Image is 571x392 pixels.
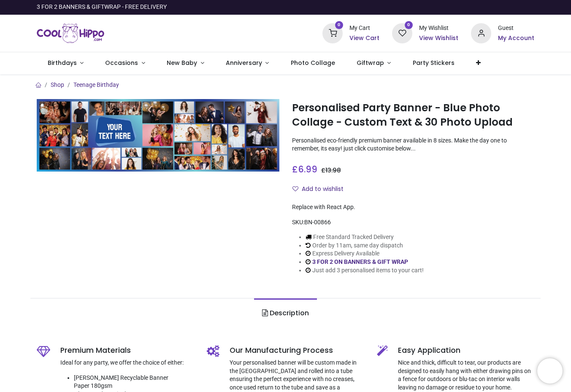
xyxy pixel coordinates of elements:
a: New Baby [156,52,215,74]
p: Ideal for any party, we offer the choice of either: [60,359,194,367]
sup: 0 [335,21,343,29]
div: 3 FOR 2 BANNERS & GIFTWRAP - FREE DELIVERY [37,3,167,11]
a: Giftwrap [346,52,402,74]
a: Shop [51,81,64,88]
a: Teenage Birthday [73,81,119,88]
li: Express Delivery Available [306,250,424,258]
div: My Cart [349,24,379,32]
a: View Wishlist [419,34,458,43]
span: New Baby [167,59,197,67]
h5: Premium Materials [60,345,194,356]
span: Photo Collage [291,59,335,67]
span: Party Stickers [413,59,455,67]
div: My Wishlist [419,24,458,32]
a: View Cart [349,34,379,43]
span: 6.99 [298,163,317,175]
button: Add to wishlistAdd to wishlist [292,182,351,196]
span: Anniversary [226,59,262,67]
a: Birthdays [37,52,95,74]
h1: Personalised Party Banner - Blue Photo Collage - Custom Text & 30 Photo Upload [292,101,535,130]
span: Giftwrap [357,59,384,67]
a: 0 [322,30,343,36]
a: 0 [392,30,412,36]
a: My Account [498,34,534,43]
h5: Easy Application [398,345,534,356]
img: Personalised Party Banner - Blue Photo Collage - Custom Text & 30 Photo Upload [37,99,279,172]
p: Personalised eco-friendly premium banner available in 8 sizes. Make the day one to remember, its ... [292,137,535,153]
span: £ [292,163,317,175]
span: 13.98 [325,166,341,175]
span: Occasions [105,59,138,67]
a: Occasions [95,52,156,74]
a: Logo of Cool Hippo [37,21,104,45]
li: Free Standard Tracked Delivery [306,233,424,242]
li: Just add 3 personalised items to your cart! [306,266,424,275]
div: SKU: [292,218,535,227]
img: Cool Hippo [37,21,104,45]
span: £ [321,166,341,175]
span: Birthdays [48,59,77,67]
div: Guest [498,24,534,32]
a: 3 FOR 2 ON BANNERS & GIFT WRAP [312,258,408,265]
i: Add to wishlist [292,186,298,192]
li: Order by 11am, same day dispatch [306,242,424,250]
sup: 0 [405,21,413,29]
h5: Our Manufacturing Process [230,345,364,356]
iframe: Customer reviews powered by Trustpilot [357,3,534,11]
a: Anniversary [215,52,280,74]
a: Description [254,298,317,328]
p: Nice and thick, difficult to tear, our products are designed to easily hang with either drawing p... [398,359,534,392]
iframe: Brevo live chat [537,358,563,384]
span: BN-00866 [304,219,331,226]
li: [PERSON_NAME] Recyclable Banner Paper 180gsm [74,374,194,390]
div: Replace with React App. [292,203,535,212]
